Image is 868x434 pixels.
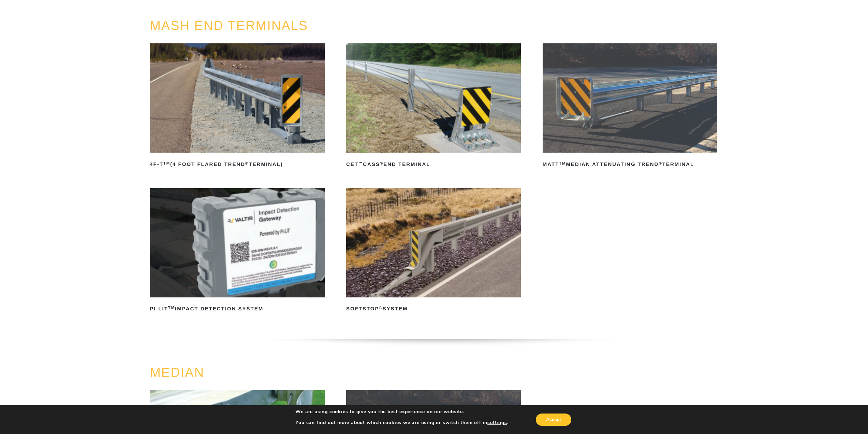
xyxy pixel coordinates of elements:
sup: TM [559,161,566,165]
h2: SoftStop System [346,304,521,314]
sup: ™ [358,161,363,165]
sup: ® [380,161,383,165]
button: Accept [536,414,571,426]
a: PI-LITTMImpact Detection System [150,188,324,314]
sup: ® [379,306,383,310]
a: CET™CASS®End Terminal [346,43,521,170]
a: MATTTMMedian Attenuating TREND®Terminal [543,43,717,170]
h2: 4F-T (4 Foot Flared TREND Terminal) [150,159,324,170]
h2: CET CASS End Terminal [346,159,521,170]
h2: MATT Median Attenuating TREND Terminal [543,159,717,170]
sup: TM [163,161,170,165]
img: SoftStop System End Terminal [346,188,521,297]
button: settings [487,420,507,426]
h2: PI-LIT Impact Detection System [150,304,324,314]
p: We are using cookies to give you the best experience on our website. [295,409,508,415]
p: You can find out more about which cookies we are using or switch them off in . [295,420,508,426]
sup: ® [245,161,249,165]
sup: TM [168,306,175,310]
a: MASH END TERMINALS [150,18,308,33]
a: 4F-TTM(4 Foot Flared TREND®Terminal) [150,43,324,170]
a: SoftStop®System [346,188,521,314]
a: MEDIAN [150,365,204,380]
sup: ® [659,161,662,165]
